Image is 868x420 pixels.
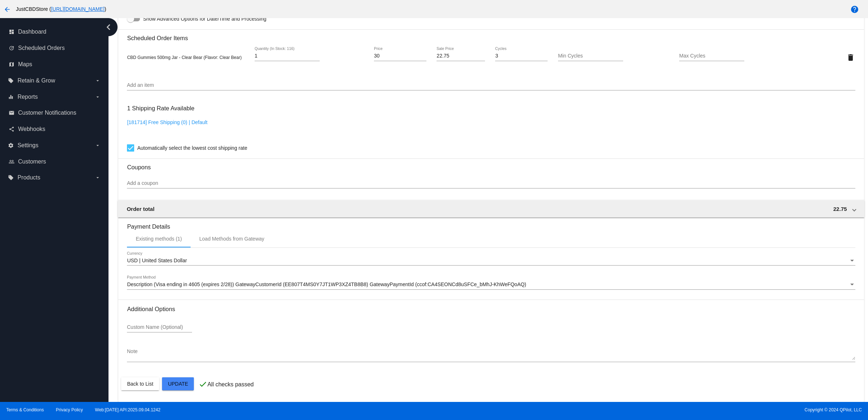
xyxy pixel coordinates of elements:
input: Min Cycles [558,53,623,59]
input: Add an item [127,82,855,88]
i: equalizer [8,94,14,100]
i: update [9,45,14,51]
h3: 1 Shipping Rate Available [127,101,194,116]
i: local_offer [8,78,14,84]
i: share [9,126,14,132]
i: arrow_drop_down [95,94,101,100]
i: email [9,110,14,116]
mat-icon: help [850,5,859,14]
h3: Coupons [127,158,855,171]
input: Max Cycles [679,53,744,59]
mat-icon: delete [846,53,855,62]
i: arrow_drop_down [95,143,101,148]
span: JustCBDStore ( ) [16,6,106,12]
span: Retain & Grow [17,77,55,84]
mat-expansion-panel-header: Order total 22.75 [118,200,864,217]
a: people_outline Customers [9,156,101,167]
i: chevron_left [103,21,114,33]
span: Back to List [127,381,153,387]
span: Settings [17,142,38,149]
p: All checks passed [207,381,254,388]
div: Load Methods from Gateway [199,236,264,242]
span: 22.75 [833,206,847,212]
a: map Maps [9,59,101,70]
mat-icon: check [199,380,207,389]
a: Terms & Conditions [6,407,44,412]
input: Sale Price [437,53,485,59]
i: arrow_drop_down [95,175,101,181]
input: Quantity (In Stock: 116) [255,53,320,59]
a: email Customer Notifications [9,107,101,119]
span: CBD Gummies 500mg Jar - Clear Bear (Flavor: Clear Bear) [127,55,242,60]
input: Cycles [495,53,548,59]
span: Reports [17,94,38,100]
span: Automatically select the lowest cost shipping rate [137,144,247,152]
span: Customer Notifications [18,110,76,116]
i: map [9,61,14,67]
h3: Additional Options [127,306,855,313]
a: share Webhooks [9,123,101,135]
a: [URL][DOMAIN_NAME] [51,6,105,12]
span: USD | United States Dollar [127,258,187,263]
input: Custom Name (Optional) [127,324,192,330]
a: Web:[DATE] API:2025.09.04.1242 [95,407,161,412]
i: settings [8,143,14,148]
span: Customers [18,158,46,165]
button: Back to List [121,377,159,390]
input: Add a coupon [127,181,855,186]
span: Products [17,174,40,181]
i: people_outline [9,159,14,165]
span: Dashboard [18,29,46,35]
span: Scheduled Orders [18,45,65,51]
span: Update [168,381,188,387]
a: dashboard Dashboard [9,26,101,38]
span: Copyright © 2024 QPilot, LLC [440,407,862,412]
input: Price [374,53,426,59]
mat-select: Currency [127,258,855,264]
span: Show Advanced Options for Date/Time and Processing [143,15,266,22]
button: Update [162,377,194,390]
span: Webhooks [18,126,45,132]
span: Order total [127,206,154,212]
h3: Scheduled Order Items [127,29,855,42]
i: arrow_drop_down [95,78,101,84]
span: Maps [18,61,32,68]
a: Privacy Policy [56,407,83,412]
i: local_offer [8,175,14,181]
a: [181714] Free Shipping (0) | Default [127,119,207,125]
i: dashboard [9,29,14,35]
span: Description (Visa ending in 4605 (expires 2/28)) GatewayCustomerId (EE807T4MS0Y7JT1WP3XZ4TB8B8) G... [127,281,526,287]
mat-select: Payment Method [127,282,855,288]
a: update Scheduled Orders [9,42,101,54]
mat-icon: arrow_back [3,5,12,14]
div: Existing methods (1) [136,236,182,242]
h3: Payment Details [127,218,855,230]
